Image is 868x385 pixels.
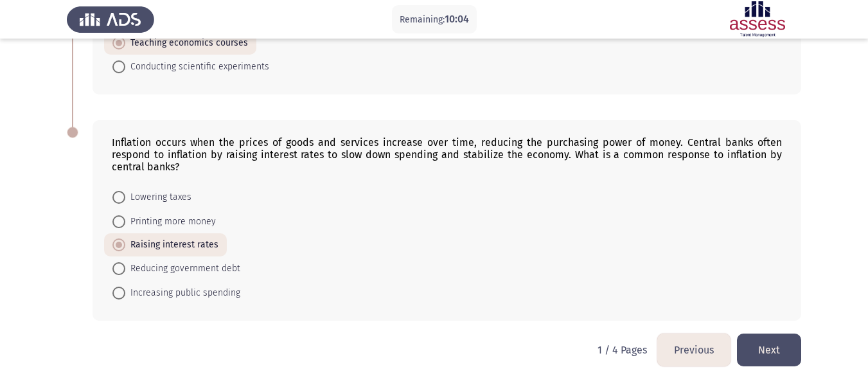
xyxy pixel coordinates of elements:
[714,1,801,37] img: Assessment logo of ASSESS English Language Assessment (3 Module) (Ba - IB)
[657,334,731,366] button: load previous page
[125,261,240,276] span: Reducing government debt
[112,136,782,173] div: Inflation occurs when the prices of goods and services increase over time, reducing the purchasin...
[598,344,647,356] p: 1 / 4 Pages
[125,59,269,75] span: Conducting scientific experiments
[737,334,801,366] button: load next page
[125,285,240,301] span: Increasing public spending
[125,190,191,205] span: Lowering taxes
[400,12,469,28] p: Remaining:
[445,13,469,25] span: 10:04
[67,1,154,37] img: Assess Talent Management logo
[125,237,218,253] span: Raising interest rates
[125,35,248,51] span: Teaching economics courses
[125,214,216,229] span: Printing more money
